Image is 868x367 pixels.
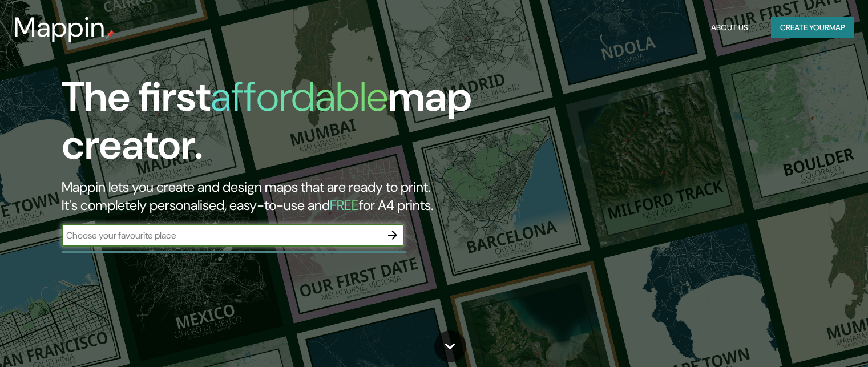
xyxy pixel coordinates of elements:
[706,17,753,38] button: About Us
[62,229,381,242] input: Choose your favourite place
[771,17,854,38] button: Create yourmap
[211,70,388,123] h1: affordable
[14,11,106,43] h3: Mappin
[62,73,496,178] h1: The first map creator.
[62,178,496,215] h2: Mappin lets you create and design maps that are ready to print. It's completely personalised, eas...
[106,30,115,39] img: mappin-pin
[330,196,359,214] h5: FREE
